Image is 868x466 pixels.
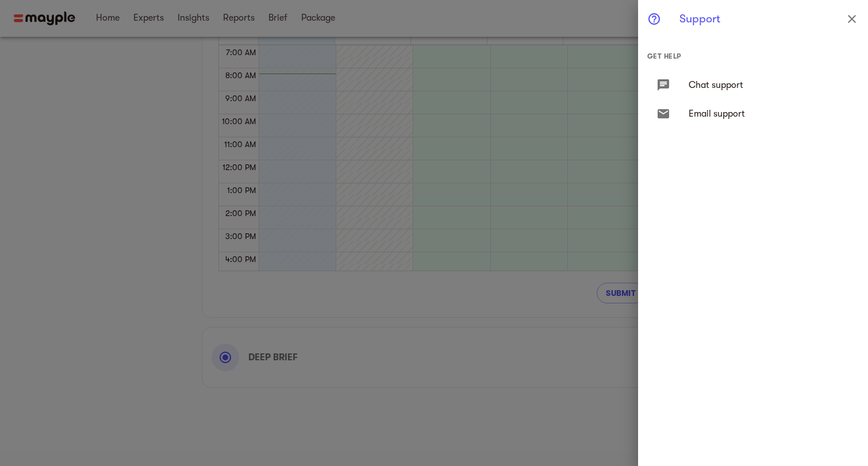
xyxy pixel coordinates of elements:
button: close [838,5,866,33]
span: Get help [647,52,682,60]
span: Email support [689,107,850,121]
div: Chat support [647,70,859,100]
h6: Support [679,11,840,26]
span: Chat support [689,78,850,92]
a: Email support [647,100,859,128]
